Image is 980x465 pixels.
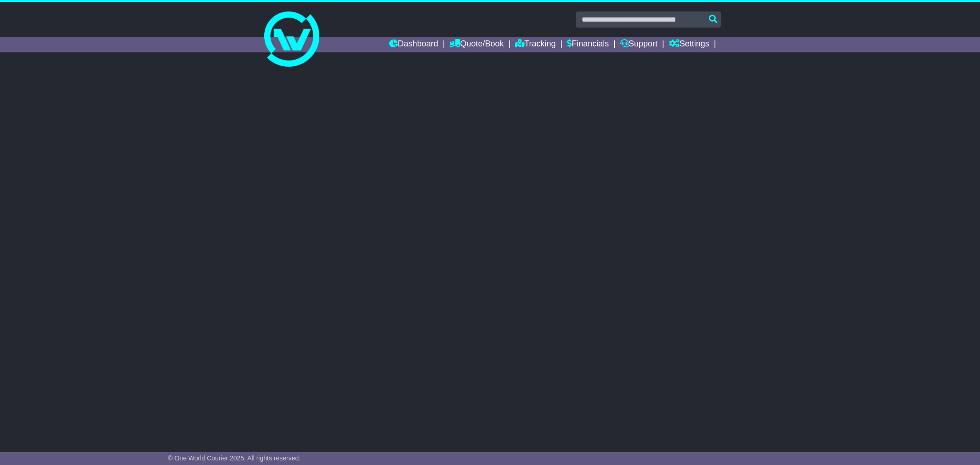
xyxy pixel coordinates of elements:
[449,37,504,52] a: Quote/Book
[389,37,438,52] a: Dashboard
[669,37,709,52] a: Settings
[567,37,609,52] a: Financials
[515,37,555,52] a: Tracking
[620,37,657,52] a: Support
[168,454,301,462] span: © One World Courier 2025. All rights reserved.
